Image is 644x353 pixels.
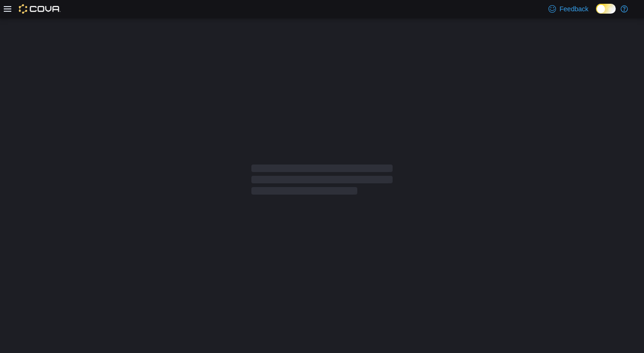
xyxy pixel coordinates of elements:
input: Dark Mode [596,4,616,14]
span: Loading [251,166,393,196]
span: Dark Mode [596,14,596,14]
img: Cova [19,4,61,14]
span: Feedback [560,4,588,14]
